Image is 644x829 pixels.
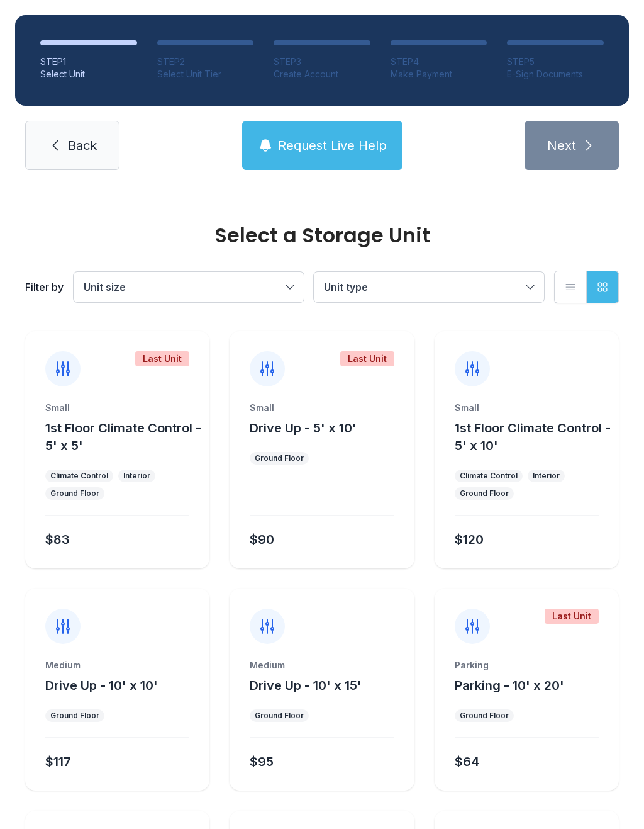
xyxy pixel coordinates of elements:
span: Unit type [324,281,368,293]
div: Last Unit [340,351,394,366]
div: Parking [455,659,599,672]
div: Select a Storage Unit [25,225,619,245]
span: Parking - 10' x 20' [455,678,564,693]
button: 1st Floor Climate Control - 5' x 5' [45,419,204,454]
div: Interior [533,471,560,481]
div: STEP 2 [157,55,254,68]
div: Last Unit [545,609,599,624]
div: Ground Floor [460,711,509,721]
div: Small [455,402,599,414]
div: Medium [45,659,189,672]
div: STEP 5 [507,55,604,68]
div: $117 [45,753,71,770]
div: Ground Floor [50,488,99,499]
div: Make Payment [391,68,487,81]
div: Create Account [274,68,370,81]
div: $120 [455,531,484,548]
div: Medium [250,659,394,672]
span: Unit size [84,281,126,293]
span: Back [68,137,97,154]
div: STEP 3 [274,55,370,68]
span: Request Live Help [278,137,387,154]
span: Next [547,137,576,154]
div: Ground Floor [460,488,509,499]
button: Unit type [314,272,544,302]
div: Climate Control [460,471,518,481]
span: 1st Floor Climate Control - 5' x 10' [455,420,611,453]
div: $90 [250,531,274,548]
div: Climate Control [50,471,108,481]
div: STEP 1 [40,55,137,68]
button: Parking - 10' x 20' [455,677,564,694]
div: $64 [455,753,479,770]
span: 1st Floor Climate Control - 5' x 5' [45,420,201,453]
div: Select Unit Tier [157,68,254,81]
button: 1st Floor Climate Control - 5' x 10' [455,419,614,454]
div: E-Sign Documents [507,68,604,81]
span: Drive Up - 10' x 10' [45,678,158,693]
span: Drive Up - 5' x 10' [250,420,357,436]
div: Interior [123,471,150,481]
div: Ground Floor [255,453,304,463]
button: Unit size [74,272,304,302]
button: Drive Up - 5' x 10' [250,419,357,437]
div: Small [45,402,189,414]
div: Select Unit [40,68,137,81]
div: Filter by [25,279,64,295]
div: Small [250,402,394,414]
div: $95 [250,753,274,770]
div: $83 [45,531,70,548]
div: STEP 4 [391,55,487,68]
button: Drive Up - 10' x 10' [45,677,158,694]
div: Last Unit [135,351,189,366]
span: Drive Up - 10' x 15' [250,678,362,693]
button: Drive Up - 10' x 15' [250,677,362,694]
div: Ground Floor [50,711,99,721]
div: Ground Floor [255,711,304,721]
